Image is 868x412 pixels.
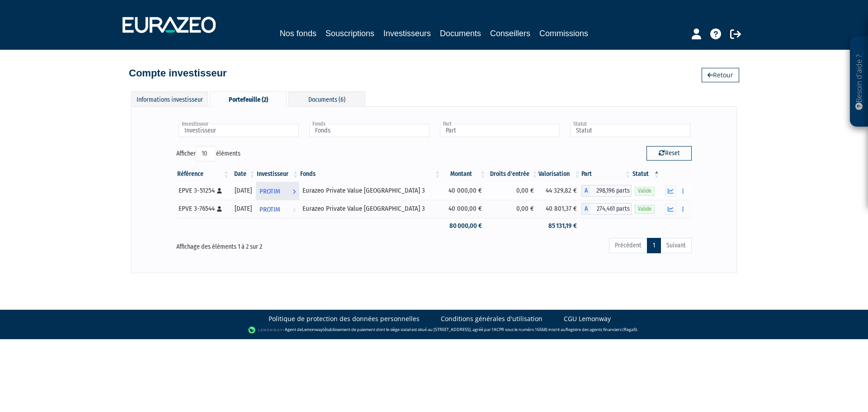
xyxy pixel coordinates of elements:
div: A - Eurazeo Private Value Europe 3 [581,203,632,215]
a: Politique de protection des données personnelles [269,314,420,323]
span: Valide [635,187,655,195]
a: Souscriptions [325,27,374,40]
div: A - Eurazeo Private Value Europe 3 [581,185,632,197]
div: EPVE 3-51254 [179,186,227,195]
th: Date: activer pour trier la colonne par ordre croissant [230,166,256,182]
div: Eurazeo Private Value [GEOGRAPHIC_DATA] 3 [302,204,438,213]
th: Référence : activer pour trier la colonne par ordre croissant [176,166,230,182]
span: PROTIM [259,183,280,200]
th: Valorisation: activer pour trier la colonne par ordre croissant [538,166,581,182]
a: Documents [440,27,481,40]
a: Commissions [539,27,588,40]
span: Valide [635,205,655,213]
div: EPVE 3-76544 [179,204,227,213]
a: Retour [702,68,739,82]
a: Investisseurs [383,27,431,41]
div: Eurazeo Private Value [GEOGRAPHIC_DATA] 3 [302,186,438,195]
div: Informations investisseur [131,91,208,106]
th: Montant: activer pour trier la colonne par ordre croissant [441,166,486,182]
label: Afficher éléments [176,146,241,161]
div: Documents (6) [288,91,365,106]
td: 85 131,19 € [538,218,581,234]
a: PROTIM [256,182,299,200]
a: PROTIM [256,200,299,218]
button: Reset [646,146,692,161]
p: Besoin d'aide ? [854,41,864,123]
a: Registre des agents financiers (Regafi) [566,327,637,332]
a: CGU Lemonway [564,314,611,323]
span: 298,196 parts [590,185,632,197]
td: 0,00 € [486,200,538,218]
th: Droits d'entrée: activer pour trier la colonne par ordre croissant [486,166,538,182]
span: A [581,185,590,197]
i: [Français] Personne physique [217,188,222,194]
div: Affichage des éléments 1 à 2 sur 2 [176,237,383,251]
span: A [581,203,590,215]
td: 0,00 € [486,182,538,200]
select: Afficheréléments [196,146,216,161]
td: 44 329,82 € [538,182,581,200]
a: Nos fonds [280,27,316,40]
img: 1732889491-logotype_eurazeo_blanc_rvb.png [123,17,216,33]
a: Lemonway [302,327,323,332]
th: Statut : activer pour trier la colonne par ordre d&eacute;croissant [632,166,660,182]
th: Fonds: activer pour trier la colonne par ordre croissant [299,166,441,182]
div: [DATE] [233,186,253,195]
img: logo-lemonway.png [248,326,283,335]
span: PROTIM [259,201,280,218]
th: Investisseur: activer pour trier la colonne par ordre croissant [256,166,299,182]
h4: Compte investisseur [129,68,226,79]
a: Conditions générales d'utilisation [441,314,542,323]
a: Conseillers [490,27,530,40]
div: [DATE] [233,204,253,213]
span: 274,461 parts [590,203,632,215]
td: 80 000,00 € [441,218,486,234]
i: Voir l'investisseur [292,183,296,200]
i: Voir l'investisseur [292,201,296,218]
div: Portefeuille (2) [210,91,287,107]
i: [Français] Personne physique [217,206,222,212]
td: 40 000,00 € [441,200,486,218]
th: Part: activer pour trier la colonne par ordre croissant [581,166,632,182]
td: 40 000,00 € [441,182,486,200]
a: 1 [647,238,661,253]
td: 40 801,37 € [538,200,581,218]
div: - Agent de (établissement de paiement dont le siège social est situé au [STREET_ADDRESS], agréé p... [9,326,859,335]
